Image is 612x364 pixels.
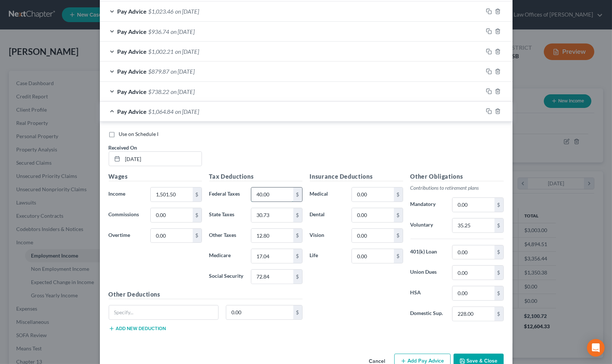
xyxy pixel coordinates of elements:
label: HSA [407,286,449,301]
label: Overtime [105,228,147,243]
div: $ [494,245,503,259]
span: on [DATE] [175,108,199,115]
div: $ [494,218,503,232]
span: Pay Advice [118,68,147,75]
input: 0.00 [452,245,494,259]
span: on [DATE] [171,28,195,35]
p: Contributions to retirement plans [410,184,504,192]
span: Income [109,190,126,197]
label: Domestic Sup. [407,307,449,321]
div: $ [293,270,302,284]
div: $ [193,229,202,243]
input: 0.00 [251,188,293,202]
div: $ [193,188,202,202]
div: $ [494,198,503,212]
input: 0.00 [352,249,394,263]
div: $ [494,286,503,300]
h5: Wages [109,172,202,181]
input: 0.00 [251,208,293,222]
span: Received On [109,144,137,151]
span: $1,002.21 [148,48,174,55]
span: Pay Advice [118,88,147,95]
div: $ [394,208,403,222]
h5: Insurance Deductions [310,172,403,181]
h5: Other Deductions [109,290,302,299]
div: $ [293,305,302,319]
span: $738.22 [148,88,169,95]
input: 0.00 [251,270,293,284]
input: 0.00 [251,249,293,263]
input: Specify... [109,305,218,319]
div: Open Intercom Messenger [587,339,605,357]
input: 0.00 [352,229,394,243]
div: $ [293,249,302,263]
label: Union Dues [407,265,449,280]
input: MM/DD/YYYY [123,152,202,166]
label: Life [306,249,348,263]
input: 0.00 [251,229,293,243]
span: on [DATE] [175,48,199,55]
span: on [DATE] [175,8,199,15]
label: Dental [306,208,348,223]
span: $879.87 [148,68,169,75]
span: Pay Advice [118,108,147,115]
input: 0.00 [151,229,192,243]
h5: Other Obligations [410,172,504,181]
div: $ [293,229,302,243]
span: on [DATE] [171,88,195,95]
span: $1,064.84 [148,108,174,115]
span: Pay Advice [118,28,147,35]
h5: Tax Deductions [209,172,302,181]
span: Pay Advice [118,48,147,55]
span: Use on Schedule I [119,131,159,137]
span: $936.74 [148,28,169,35]
div: $ [494,307,503,321]
button: Add new deduction [109,326,166,332]
input: 0.00 [452,218,494,232]
div: $ [293,208,302,222]
span: on [DATE] [171,68,195,75]
label: Mandatory [407,197,449,212]
label: Commissions [105,208,147,223]
div: $ [394,188,403,202]
label: Social Security [206,269,248,284]
label: 401(k) Loan [407,245,449,260]
div: $ [193,208,202,222]
div: $ [394,249,403,263]
label: State Taxes [206,208,248,223]
div: $ [394,229,403,243]
div: $ [293,188,302,202]
input: 0.00 [151,188,192,202]
input: 0.00 [452,198,494,212]
input: 0.00 [452,266,494,280]
span: Pay Advice [118,8,147,15]
input: 0.00 [452,307,494,321]
label: Voluntary [407,218,449,233]
div: $ [494,266,503,280]
input: 0.00 [151,208,192,222]
label: Medicare [206,249,248,263]
input: 0.00 [226,305,293,319]
span: $1,023.46 [148,8,174,15]
label: Federal Taxes [206,187,248,202]
label: Other Taxes [206,228,248,243]
input: 0.00 [452,286,494,300]
input: 0.00 [352,208,394,222]
label: Vision [306,228,348,243]
label: Medical [306,187,348,202]
input: 0.00 [352,188,394,202]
